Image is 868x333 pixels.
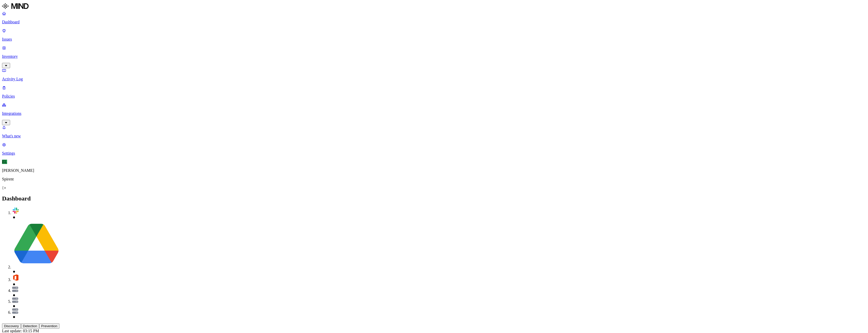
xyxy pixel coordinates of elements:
button: Prevention [39,323,59,329]
img: azure-files.svg [12,298,18,303]
a: Dashboard [2,11,866,24]
button: Discovery [2,323,21,329]
button: Detection [21,323,39,329]
a: Settings [2,142,866,156]
h2: Dashboard [2,195,866,202]
p: Settings [2,151,866,156]
span: EL [2,160,7,164]
img: azure-files.svg [12,308,18,314]
span: Last update: 03:15 PM [2,329,39,333]
a: Inventory [2,46,866,67]
a: Activity Log [2,68,866,81]
p: Integrations [2,111,866,116]
img: slack.svg [12,207,19,214]
a: Integrations [2,103,866,124]
p: Policies [2,94,866,99]
p: Dashboard [2,20,866,24]
a: Policies [2,85,866,99]
p: Spirent [2,177,866,181]
a: Issues [2,28,866,42]
p: Activity Log [2,77,866,81]
p: Issues [2,37,866,42]
a: What's new [2,125,866,138]
p: Inventory [2,54,866,59]
img: azure-files.svg [12,287,18,292]
img: google-drive.svg [12,220,61,268]
a: MIND [2,2,866,11]
img: office-365.svg [12,274,19,281]
img: MIND [2,2,29,10]
p: What's new [2,134,866,138]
